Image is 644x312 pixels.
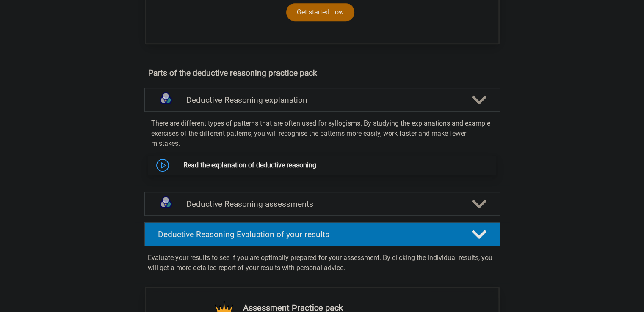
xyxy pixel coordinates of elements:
[141,88,503,112] a: explanations Deductive Reasoning explanation
[141,222,503,246] a: Deductive Reasoning Evaluation of your results
[151,118,493,149] p: There are different types of patterns that are often used for syllogisms. By studying the explana...
[186,95,458,105] h4: Deductive Reasoning explanation
[148,253,497,273] p: Evaluate your results to see if you are optimally prepared for your assessment. By clicking the i...
[158,230,458,239] h4: Deductive Reasoning Evaluation of your results
[155,193,177,215] img: deductive reasoning assessments
[155,89,177,111] img: deductive reasoning explanations
[186,199,458,209] h4: Deductive Reasoning assessments
[148,68,496,78] h4: Parts of the deductive reasoning practice pack
[286,3,354,21] a: Get started now
[141,192,503,216] a: assessments Deductive Reasoning assessments
[183,161,316,169] a: Read the explanation of deductive reasoning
